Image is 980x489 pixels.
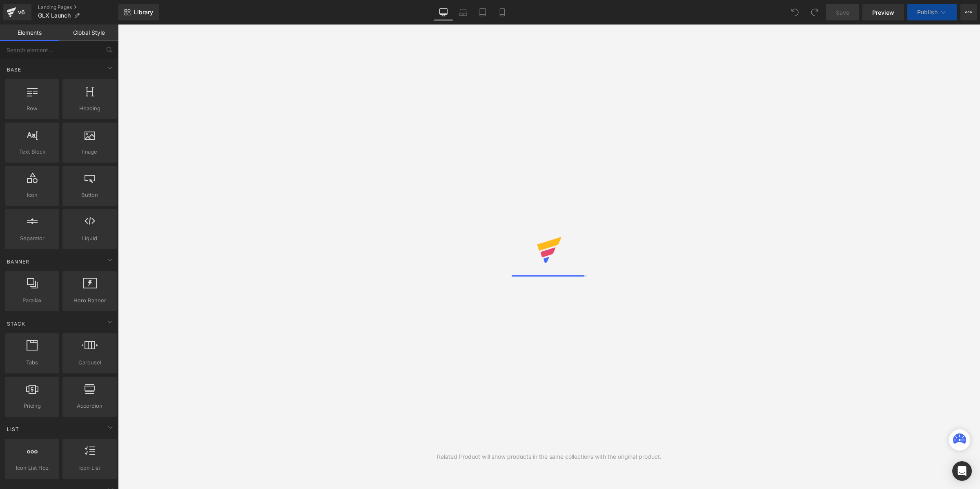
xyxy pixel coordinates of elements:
[38,4,118,11] a: Landing Pages
[65,464,114,472] span: Icon List
[7,296,57,305] span: Parallax
[7,464,57,472] span: Icon List Hoz
[3,4,31,20] a: v6
[806,4,823,20] button: Redo
[65,147,114,156] span: Image
[872,8,894,17] span: Preview
[434,4,453,20] a: Desktop
[473,4,492,20] a: Tablet
[492,4,512,20] a: Mobile
[65,358,114,367] span: Carousel
[862,4,904,20] a: Preview
[6,320,26,328] span: Stack
[65,191,114,199] span: Button
[7,147,57,156] span: Text Block
[787,4,803,20] button: Undo
[960,4,977,20] button: More
[6,425,20,433] span: List
[118,4,159,20] a: New Library
[65,296,114,305] span: Hero Banner
[6,66,22,74] span: Base
[437,452,661,461] div: Related Product will show products in the same collections with the original product.
[65,402,114,410] span: Accordion
[7,191,57,199] span: Icon
[952,461,972,481] div: Open Intercom Messenger
[134,9,153,16] span: Library
[836,8,849,17] span: Save
[65,234,114,243] span: Liquid
[917,9,938,16] span: Publish
[65,104,114,113] span: Heading
[59,25,118,41] a: Global Style
[7,358,57,367] span: Tabs
[453,4,473,20] a: Laptop
[38,12,71,19] span: GLX Launch
[7,402,57,410] span: Pricing
[7,104,57,113] span: Row
[7,234,57,243] span: Separator
[16,7,27,18] div: v6
[907,4,957,20] button: Publish
[6,258,30,266] span: Banner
